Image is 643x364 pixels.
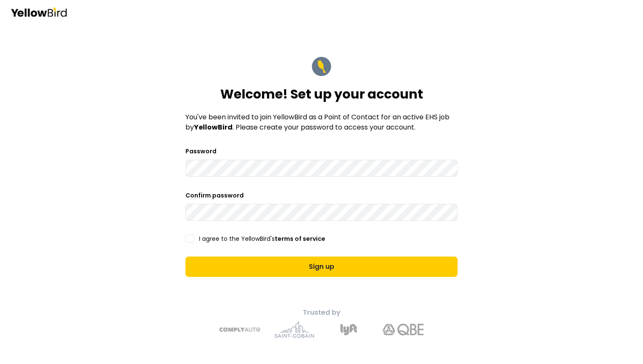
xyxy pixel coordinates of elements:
[179,308,464,318] p: Trusted by
[275,234,325,243] a: terms of service
[185,191,244,200] label: Confirm password
[185,147,216,155] label: Password
[220,87,423,102] h1: Welcome! Set up your account
[194,122,233,132] strong: YellowBird
[185,112,458,133] p: You've been invited to join YellowBird as a Point of Contact for an active EHS job by . Please cr...
[185,257,458,277] button: Sign up
[199,236,325,242] label: I agree to the YellowBird's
